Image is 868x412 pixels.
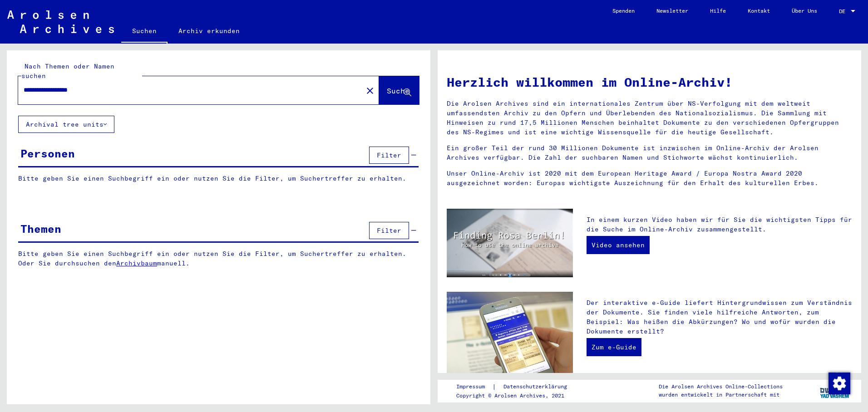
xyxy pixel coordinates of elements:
p: Die Arolsen Archives sind ein internationales Zentrum über NS-Verfolgung mit dem weltweit umfasse... [447,99,852,137]
p: Die Arolsen Archives Online-Collections [659,383,783,391]
p: wurden entwickelt in Partnerschaft mit [659,391,783,399]
p: Unser Online-Archiv ist 2020 mit dem European Heritage Award / Europa Nostra Award 2020 ausgezeic... [447,169,852,188]
div: Personen [20,145,75,162]
button: Filter [369,222,409,239]
span: Filter [377,226,401,235]
span: Filter [377,151,401,159]
p: Bitte geben Sie einen Suchbegriff ein oder nutzen Sie die Filter, um Suchertreffer zu erhalten. [18,174,419,183]
button: Clear [361,81,379,99]
button: Suche [379,76,419,104]
a: Datenschutzerklärung [496,382,578,392]
p: Der interaktive e-Guide liefert Hintergrundwissen zum Verständnis der Dokumente. Sie finden viele... [587,298,852,336]
a: Archiv erkunden [168,20,251,42]
p: In einem kurzen Video haben wir für Sie die wichtigsten Tipps für die Suche im Online-Archiv zusa... [587,215,852,234]
div: | [456,382,578,392]
button: Filter [369,147,409,164]
mat-icon: close [365,85,375,96]
a: Zum e-Guide [587,338,641,356]
p: Bitte geben Sie einen Suchbegriff ein oder nutzen Sie die Filter, um Suchertreffer zu erhalten. O... [18,249,419,268]
div: Themen [20,221,61,237]
a: Impressum [456,382,492,392]
img: video.jpg [447,209,573,277]
a: Video ansehen [587,236,650,254]
mat-label: Nach Themen oder Namen suchen [21,62,114,80]
p: Copyright © Arolsen Archives, 2021 [456,392,578,400]
img: Zustimmung ändern [829,373,850,394]
a: Archivbaum [116,259,157,267]
span: Suche [387,86,409,95]
span: DE [839,8,849,15]
img: Arolsen_neg.svg [7,10,114,33]
img: yv_logo.png [818,379,852,402]
p: Ein großer Teil der rund 30 Millionen Dokumente ist inzwischen im Online-Archiv der Arolsen Archi... [447,143,852,162]
img: eguide.jpg [447,292,573,376]
h1: Herzlich willkommen im Online-Archiv! [447,73,852,92]
div: Zustimmung ändern [828,372,850,394]
a: Suchen [121,20,168,44]
button: Archival tree units [18,116,114,133]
